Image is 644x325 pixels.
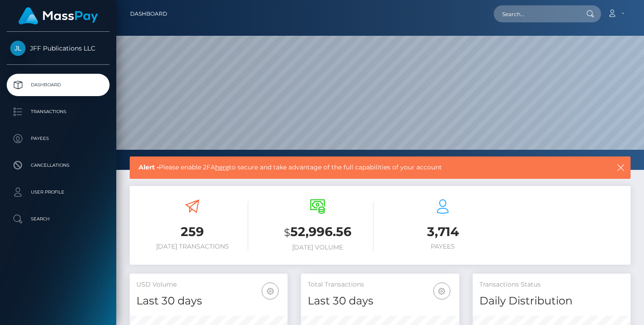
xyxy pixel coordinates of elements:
h5: USD Volume [136,280,281,289]
span: JFF Publications LLC [7,44,110,52]
h5: Transactions Status [479,280,624,289]
img: JFF Publications LLC [10,41,25,56]
a: here [215,163,229,171]
h4: Daily Distribution [479,293,624,309]
p: Cancellations [10,159,106,172]
p: Search [10,212,106,226]
h3: 259 [136,223,248,241]
h6: Payees [387,243,499,250]
h3: 3,714 [387,223,499,241]
input: Search... [494,5,578,22]
p: Dashboard [10,78,106,92]
h3: 52,996.56 [262,223,373,241]
a: Transactions [7,101,110,123]
a: Payees [7,127,110,150]
small: $ [284,226,290,239]
a: Search [7,208,110,230]
h4: Last 30 days [308,293,452,309]
img: MassPay Logo [18,7,98,25]
h6: [DATE] Volume [262,244,373,251]
p: User Profile [10,186,106,199]
h5: Total Transactions [308,280,452,289]
a: Dashboard [130,4,167,23]
h6: [DATE] Transactions [136,243,248,250]
h4: Last 30 days [136,293,281,309]
p: Transactions [10,105,106,118]
span: Please enable 2FA to secure and take advantage of the full capabilities of your account [139,163,568,172]
a: Dashboard [7,74,110,96]
a: User Profile [7,181,110,203]
b: Alert - [139,163,159,171]
p: Payees [10,132,106,145]
a: Cancellations [7,154,110,177]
